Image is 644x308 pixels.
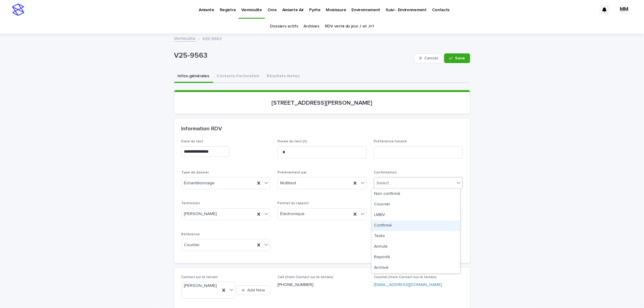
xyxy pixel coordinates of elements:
span: Électronique [280,211,305,217]
span: Format du rapport [277,202,309,205]
div: Archivé [372,263,460,273]
button: Contacts-Facturation [213,70,263,83]
span: Technicien [181,202,200,205]
span: Cancel [424,56,438,60]
span: Add New [247,288,265,292]
div: Courriel [372,199,460,210]
button: Save [444,53,470,63]
p: V25-9563 [203,35,222,42]
span: Save [455,56,465,60]
div: Texto [372,231,460,242]
div: Reporté [372,252,460,263]
a: [EMAIL_ADDRESS][DOMAIN_NAME] [374,283,442,287]
span: [PERSON_NAME] [184,283,217,289]
span: Préférence horaire [374,140,407,143]
a: Dossiers actifs [270,19,298,33]
div: Non confirmé [372,189,460,199]
span: Duree du test (h) [277,140,307,143]
p: [STREET_ADDRESS][PERSON_NAME] [181,99,463,106]
button: Add New [236,285,270,295]
span: Échantillonnage [184,180,215,186]
span: Confirmation [374,171,397,174]
a: Vermiculite [174,35,196,42]
button: Cancel [414,53,443,63]
span: [PERSON_NAME] [184,211,217,217]
h2: Information RDV [181,126,222,132]
div: LMBV [372,210,460,221]
button: Infos-générales [174,70,213,83]
span: Multitest [280,180,296,186]
div: Select... [376,180,392,186]
span: Date du test [181,140,203,143]
p: V25-9563 [174,51,412,60]
a: Archives [303,19,319,33]
div: MM [619,5,629,14]
span: Type de dossier [181,171,209,174]
a: RDV vermi du jour J et J+1 [325,19,374,33]
span: Courriel (from Contact sur le terrain) [374,275,437,279]
span: Cell (from Contact sur le terrain) [277,275,333,279]
span: Référence [181,233,200,236]
span: Prélèvement par [277,171,307,174]
p: [PHONE_NUMBER] [277,282,367,288]
img: stacker-logo-s-only.png [12,4,24,16]
div: Confirmé [372,221,460,231]
button: Résultats-Notes [263,70,303,83]
span: Courtier [184,242,200,248]
div: Annulé [372,242,460,252]
span: Contact sur le terrain [181,275,218,279]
